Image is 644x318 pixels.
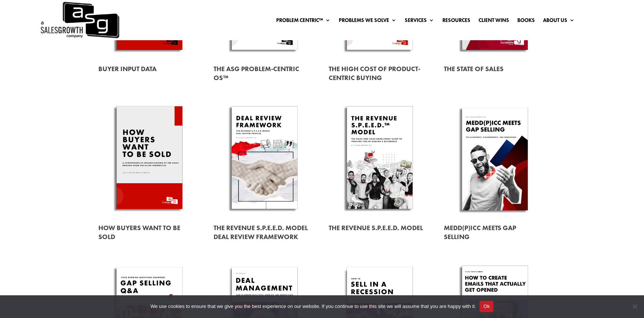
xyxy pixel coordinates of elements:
[442,18,470,26] a: Resources
[405,18,434,26] a: Services
[517,18,535,26] a: Books
[480,301,493,312] button: Ok
[543,18,575,26] a: About Us
[151,303,476,310] span: We use cookies to ensure that we give you the best experience on our website. If you continue to ...
[276,18,331,26] a: Problem Centric™
[631,303,638,310] span: No
[339,18,397,26] a: Problems We Solve
[479,18,509,26] a: Client Wins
